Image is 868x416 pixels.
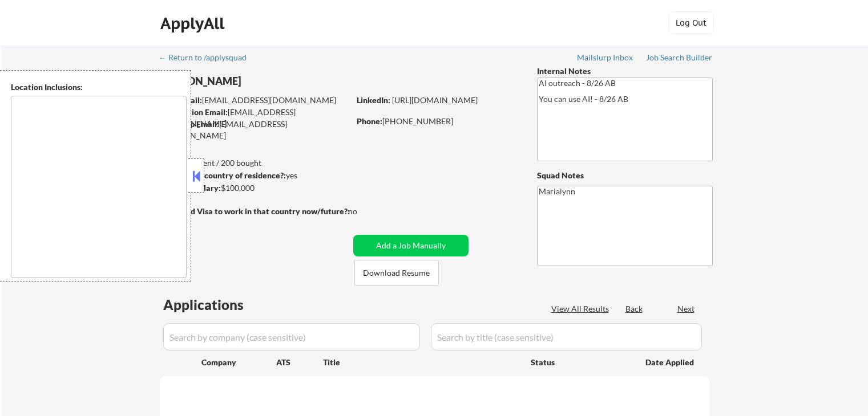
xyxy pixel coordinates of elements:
[276,357,323,368] div: ATS
[353,235,469,256] button: Add a Job Manually
[323,357,520,368] div: Title
[160,119,349,141] div: [EMAIL_ADDRESS][DOMAIN_NAME]
[159,54,257,62] div: ← Return to /applysquad
[159,53,257,64] a: ← Return to /applysquad
[677,303,696,315] div: Next
[392,95,478,105] a: [URL][DOMAIN_NAME]
[646,54,713,62] div: Job Search Builder
[537,66,713,77] div: Internal Notes
[348,206,381,217] div: no
[163,298,276,312] div: Applications
[531,352,629,372] div: Status
[645,357,696,368] div: Date Applied
[160,14,228,33] div: ApplyAll
[159,170,346,181] div: yes
[431,323,702,350] input: Search by title (case sensitive)
[551,303,612,315] div: View All Results
[160,107,349,129] div: [EMAIL_ADDRESS][DOMAIN_NAME]
[357,116,518,127] div: [PHONE_NUMBER]
[159,182,349,194] div: $100,000
[159,170,286,180] strong: Can work in country of residence?:
[625,303,644,315] div: Back
[160,95,349,106] div: [EMAIL_ADDRESS][DOMAIN_NAME]
[357,95,390,105] strong: LinkedIn:
[163,323,420,350] input: Search by company (case sensitive)
[159,157,349,169] div: 20 sent / 200 bought
[357,116,382,126] strong: Phone:
[11,81,187,93] div: Location Inclusions:
[537,170,713,181] div: Squad Notes
[160,74,394,88] div: [PERSON_NAME]
[577,54,634,62] div: Mailslurp Inbox
[577,53,634,64] a: Mailslurp Inbox
[160,206,350,216] strong: Will need Visa to work in that country now/future?:
[354,260,439,286] button: Download Resume
[668,11,714,34] button: Log Out
[201,357,276,368] div: Company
